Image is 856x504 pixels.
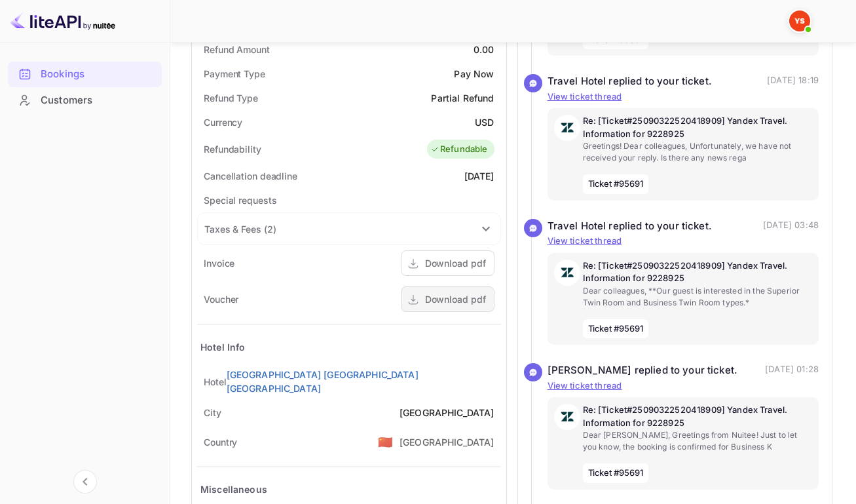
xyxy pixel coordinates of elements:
div: [PERSON_NAME] replied to your ticket. [548,363,738,378]
div: Currency [204,115,242,129]
p: Re: [Ticket#25090322520418909] Yandex Travel. Information for 9228925 [583,404,813,429]
div: Refundable [430,143,488,156]
div: [GEOGRAPHIC_DATA] [400,406,494,419]
p: [DATE] 01:28 [765,363,819,378]
p: View ticket thread [548,379,819,393]
div: Refundability [204,142,261,156]
p: [DATE] 03:48 [763,219,819,234]
div: [DATE] [464,169,494,183]
div: Bookings [41,67,155,82]
div: [GEOGRAPHIC_DATA] [400,435,494,449]
div: Pay Now [454,67,494,81]
div: Payment Type [204,67,265,81]
div: Customers [8,88,162,113]
div: Special requests [204,193,276,207]
span: Ticket #95691 [583,319,649,339]
img: AwvSTEc2VUhQAAAAAElFTkSuQmCC [554,260,580,286]
div: Download pdf [425,292,486,306]
div: Taxes & Fees ( 2 ) [204,222,276,236]
p: Re: [Ticket#25090322520418909] Yandex Travel. Information for 9228925 [583,260,813,285]
img: AwvSTEc2VUhQAAAAAElFTkSuQmCC [554,115,580,141]
div: Hotel [204,375,227,389]
div: Partial Refund [431,91,494,105]
img: AwvSTEc2VUhQAAAAAElFTkSuQmCC [554,404,580,430]
img: LiteAPI logo [10,10,115,31]
span: Ticket #95691 [583,463,649,483]
p: View ticket thread [548,235,819,248]
div: City [204,406,221,419]
p: View ticket thread [548,90,819,104]
div: Download pdf [425,256,486,270]
div: Voucher [204,292,238,306]
div: Invoice [204,256,234,270]
div: Country [204,435,237,449]
p: Dear colleagues, **Our guest is interested in the Superior Twin Room and Business Twin Room types.* [583,285,813,309]
div: Taxes & Fees (2) [198,213,500,244]
p: Dear [PERSON_NAME], Greetings from Nuitee! Just to let you know, the booking is confirmed for Bus... [583,429,813,453]
div: Travel Hotel replied to your ticket. [548,74,712,89]
img: Yandex Support [789,10,810,31]
p: Greetings! Dear colleagues, Unfortunately, we have not received your reply. Is there any news rega [583,140,813,164]
div: Bookings [8,62,162,87]
a: Customers [8,88,162,112]
div: Refund Type [204,91,258,105]
div: Cancellation deadline [204,169,297,183]
div: 0.00 [474,43,494,56]
span: United States [378,430,393,454]
div: Refund Amount [204,43,270,56]
p: Re: [Ticket#25090322520418909] Yandex Travel. Information for 9228925 [583,115,813,140]
div: Miscellaneous [200,482,267,496]
a: Bookings [8,62,162,86]
p: [DATE] 18:19 [767,74,819,89]
div: USD [475,115,494,129]
div: Travel Hotel replied to your ticket. [548,219,712,234]
div: Hotel Info [200,340,246,354]
span: Ticket #95691 [583,174,649,194]
a: [GEOGRAPHIC_DATA] [GEOGRAPHIC_DATA] [GEOGRAPHIC_DATA] [227,368,494,395]
button: Collapse navigation [73,470,97,494]
div: Customers [41,93,155,108]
